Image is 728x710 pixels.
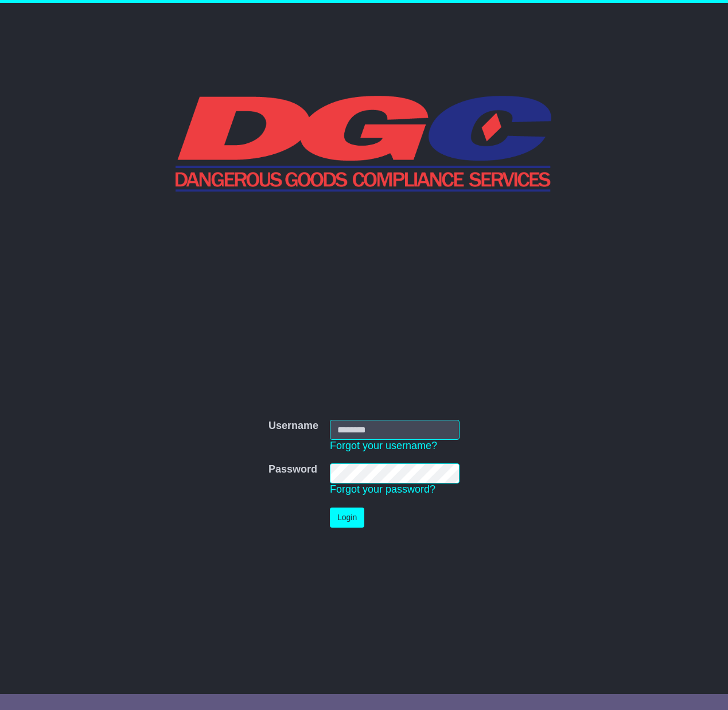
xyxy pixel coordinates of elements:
button: Login [330,508,364,528]
label: Password [268,463,317,476]
a: Forgot your username? [330,440,437,451]
a: Forgot your password? [330,483,435,495]
img: DGC QLD [176,94,552,192]
label: Username [268,420,318,432]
